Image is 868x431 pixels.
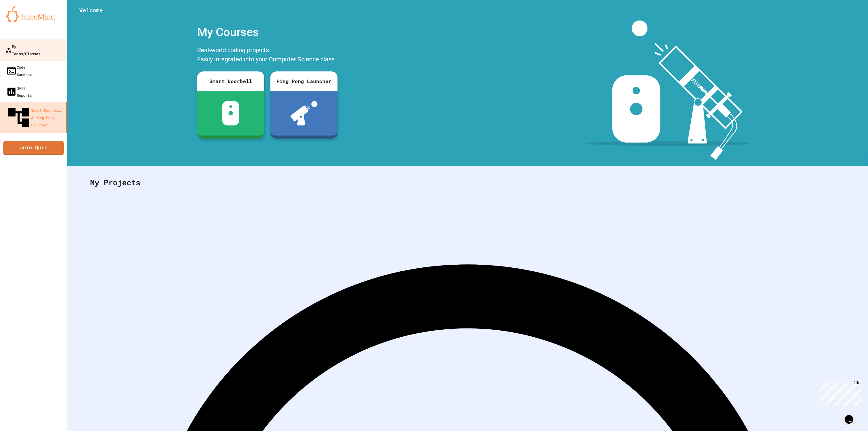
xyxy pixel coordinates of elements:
div: My Teams/Classes [5,42,40,57]
div: Code Sandbox [6,63,32,78]
div: Smart Doorbell [197,71,264,91]
div: Chat with us now!Close [2,2,42,39]
img: ppl-with-ball.png [291,101,318,125]
div: Ping Pong Launcher [270,71,338,91]
img: logo-orange.svg [6,6,61,22]
img: banner-image-my-projects.png [586,20,750,160]
a: Join Quiz [3,141,64,155]
div: Smart Doorbell & Ping Pong Launcher [6,105,63,130]
iframe: chat widget [817,380,862,406]
iframe: chat widget [842,407,862,425]
div: Real-world coding projects. Easily integrated into your Computer Science class. [194,44,341,67]
div: My Projects [84,171,851,194]
div: Quiz Reports [6,84,32,99]
div: My Courses [194,20,341,44]
img: sdb-white.svg [222,101,240,125]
